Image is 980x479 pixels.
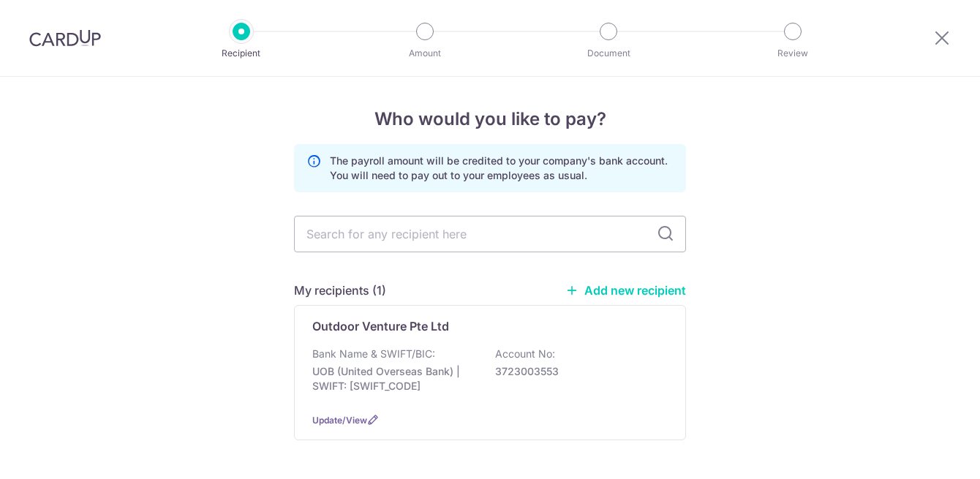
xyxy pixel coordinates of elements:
[371,46,479,61] p: Amount
[565,283,686,298] a: Add new recipient
[554,46,663,61] p: Document
[495,364,659,379] p: 3723003553
[739,46,847,61] p: Review
[312,364,476,393] p: UOB (United Overseas Bank) | SWIFT: [SWIFT_CODE]
[312,415,367,426] a: Update/View
[312,317,449,335] p: Outdoor Venture Pte Ltd
[294,106,686,132] h4: Who would you like to pay?
[495,347,555,361] p: Account No:
[187,46,295,61] p: Recipient
[29,29,101,47] img: CardUp
[312,347,435,361] p: Bank Name & SWIFT/BIC:
[294,282,386,299] h5: My recipients (1)
[294,216,686,252] input: Search for any recipient here
[330,154,674,183] p: The payroll amount will be credited to your company's bank account. You will need to pay out to y...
